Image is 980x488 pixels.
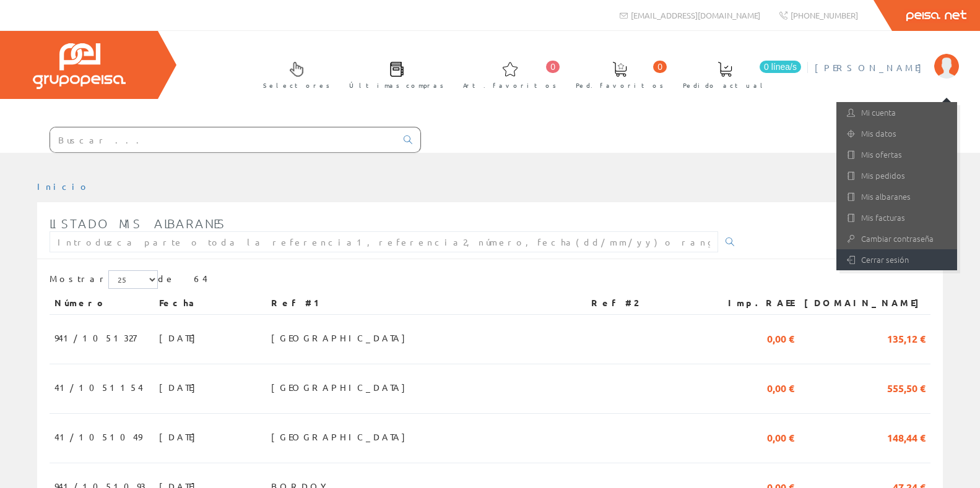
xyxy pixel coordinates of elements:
[799,292,930,314] th: [DOMAIN_NAME]
[159,426,202,447] span: [DATE]
[631,10,760,20] span: [EMAIL_ADDRESS][DOMAIN_NAME]
[263,79,330,92] span: Selectores
[546,61,560,73] span: 0
[54,327,136,348] span: 941/1051327
[836,228,957,249] a: Cambiar contraseña
[159,327,202,348] span: [DATE]
[767,327,794,348] span: 0,00 €
[836,207,957,228] a: Mis facturas
[586,292,706,314] th: Ref #2
[760,61,801,73] span: 0 línea/s
[108,270,158,289] select: Mostrar
[887,327,926,348] span: 135,12 €
[271,377,412,398] span: [GEOGRAPHIC_DATA]
[266,292,586,314] th: Ref #1
[349,79,444,92] span: Últimas compras
[37,181,90,192] a: Inicio
[54,426,142,447] span: 41/1051049
[767,377,794,398] span: 0,00 €
[815,61,928,74] span: [PERSON_NAME]
[887,377,926,398] span: 555,50 €
[50,270,158,289] label: Mostrar
[50,292,154,314] th: Número
[50,127,396,152] input: Buscar ...
[50,270,930,292] div: de 64
[50,216,226,231] span: Listado mis albaranes
[836,123,957,144] a: Mis datos
[683,79,767,92] span: Pedido actual
[50,231,718,252] input: Introduzca parte o toda la referencia1, referencia2, número, fecha(dd/mm/yy) o rango de fechas(dd...
[154,292,266,314] th: Fecha
[836,186,957,207] a: Mis albaranes
[251,51,336,96] a: Selectores
[54,377,143,398] span: 41/1051154
[463,79,557,92] span: Art. favoritos
[159,377,202,398] span: [DATE]
[653,61,667,73] span: 0
[337,51,450,96] a: Últimas compras
[767,426,794,447] span: 0,00 €
[836,102,957,123] a: Mi cuenta
[836,144,957,165] a: Mis ofertas
[576,79,664,92] span: Ped. favoritos
[887,426,926,447] span: 148,44 €
[836,165,957,186] a: Mis pedidos
[271,426,412,447] span: [GEOGRAPHIC_DATA]
[33,43,126,89] img: Grupo Peisa
[706,292,799,314] th: Imp.RAEE
[815,51,959,63] a: [PERSON_NAME]
[791,10,858,20] span: [PHONE_NUMBER]
[271,327,412,348] span: [GEOGRAPHIC_DATA]
[836,249,957,270] a: Cerrar sesión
